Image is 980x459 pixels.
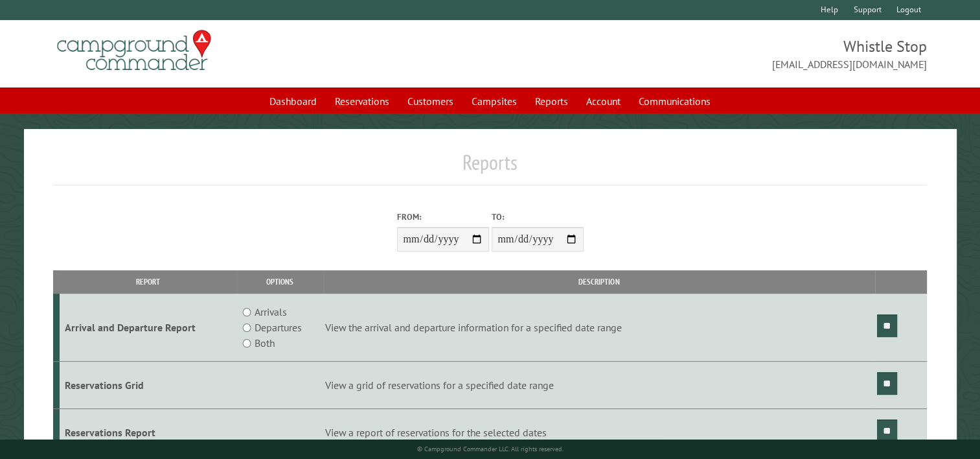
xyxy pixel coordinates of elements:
[262,89,325,113] a: Dashboard
[255,335,275,351] label: Both
[60,408,237,456] td: Reservations Report
[60,294,237,362] td: Arrival and Departure Report
[400,89,461,113] a: Customers
[60,362,237,409] td: Reservations Grid
[255,320,302,335] label: Departures
[237,270,323,293] th: Options
[60,270,237,293] th: Report
[323,408,875,456] td: View a report of reservations for the selected dates
[323,294,875,362] td: View the arrival and departure information for a specified date range
[397,211,489,223] label: From:
[417,445,564,453] small: © Campground Commander LLC. All rights reserved.
[53,25,215,76] img: Campground Commander
[255,304,287,320] label: Arrivals
[327,89,397,113] a: Reservations
[578,89,628,113] a: Account
[490,36,928,72] span: Whistle Stop [EMAIL_ADDRESS][DOMAIN_NAME]
[492,211,584,223] label: To:
[323,362,875,409] td: View a grid of reservations for a specified date range
[631,89,718,113] a: Communications
[53,150,927,185] h1: Reports
[464,89,525,113] a: Campsites
[323,270,875,293] th: Description
[527,89,576,113] a: Reports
